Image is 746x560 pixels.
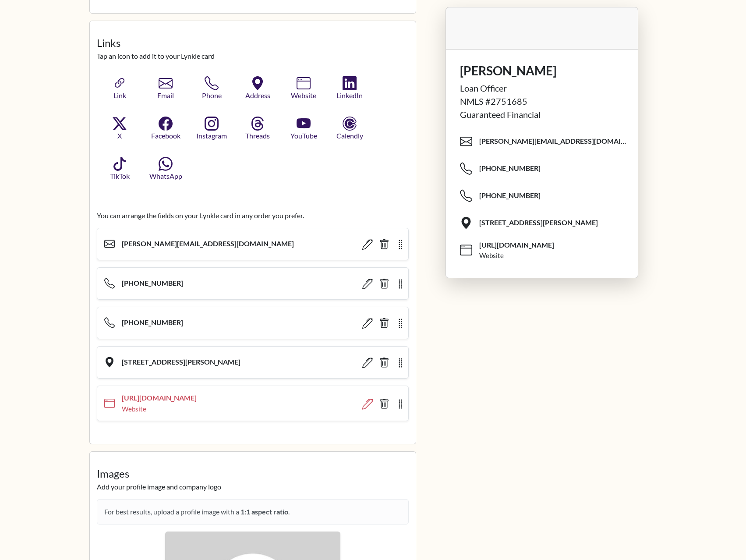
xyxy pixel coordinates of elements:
[122,357,240,367] span: [STREET_ADDRESS][PERSON_NAME]
[148,171,184,181] span: WhatsApp
[460,210,631,237] span: [STREET_ADDRESS][PERSON_NAME]
[479,136,631,146] span: [PERSON_NAME][EMAIL_ADDRESS][DOMAIN_NAME]
[240,507,288,516] strong: 1:1 aspect ratio
[97,346,409,379] div: [STREET_ADDRESS][PERSON_NAME]
[332,131,368,141] span: Calendly
[479,240,554,250] span: [URL][DOMAIN_NAME]
[191,75,233,102] button: Phone
[99,116,141,142] button: X
[145,75,187,102] button: Email
[97,482,409,492] p: Add your profile image and company logo
[97,210,409,221] p: You can arrange the fields on your Lynkle card in any order you prefer.
[286,131,322,141] span: YouTube
[97,499,409,525] div: For best results, upload a profile image with a .
[148,90,184,101] span: Email
[329,116,371,142] button: Calendly
[460,95,624,108] div: NMLS #2751685
[237,116,279,142] button: Threads
[460,183,631,210] span: [PHONE_NUMBER]
[283,116,325,142] button: YouTube
[194,131,230,141] span: Instagram
[97,35,409,51] legend: Links
[427,7,657,300] div: Lynkle card preview
[97,466,409,482] legend: Images
[102,171,138,181] span: TikTok
[145,156,187,182] button: WhatsApp
[99,75,141,102] button: Link
[194,90,230,101] span: Phone
[97,228,409,260] div: [PERSON_NAME][EMAIL_ADDRESS][DOMAIN_NAME]
[97,51,409,61] p: Tap an icon to add it to your Lynkle card
[479,191,541,200] span: [PHONE_NUMBER]
[97,386,409,428] div: [URL][DOMAIN_NAME]Website
[102,90,138,101] span: Link
[102,131,138,141] span: X
[145,116,187,142] button: Facebook
[97,307,409,339] div: [PHONE_NUMBER]
[332,90,368,101] span: LinkedIn
[97,267,409,307] div: [PHONE_NUMBER]
[97,386,409,421] div: [URL][DOMAIN_NAME]Website
[240,90,276,101] span: Address
[286,90,322,101] span: Website
[122,239,294,248] span: [PERSON_NAME][EMAIL_ADDRESS][DOMAIN_NAME]
[237,75,279,102] button: Address
[479,218,598,227] span: [STREET_ADDRESS][PERSON_NAME]
[148,131,184,141] span: Facebook
[479,163,541,173] span: [PHONE_NUMBER]
[460,237,631,264] span: [URL][DOMAIN_NAME]Website
[460,128,631,156] span: [PERSON_NAME][EMAIL_ADDRESS][DOMAIN_NAME]
[460,108,624,121] div: Guaranteed Financial
[122,278,183,288] span: [PHONE_NUMBER]
[122,393,197,403] span: [URL][DOMAIN_NAME]
[97,346,409,386] div: [STREET_ADDRESS][PERSON_NAME]
[99,156,141,182] button: TikTok
[329,75,371,102] button: LinkedIn
[97,307,409,346] div: [PHONE_NUMBER]
[479,251,504,261] div: Website
[191,116,233,142] button: Instagram
[283,75,325,102] button: Website
[122,318,183,327] span: [PHONE_NUMBER]
[460,156,631,183] span: [PHONE_NUMBER]
[460,64,624,78] h1: [PERSON_NAME]
[97,267,409,300] div: [PHONE_NUMBER]
[122,404,146,414] div: Website
[97,228,409,267] div: [PERSON_NAME][EMAIL_ADDRESS][DOMAIN_NAME]
[460,82,624,95] div: Loan Officer
[240,131,276,141] span: Threads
